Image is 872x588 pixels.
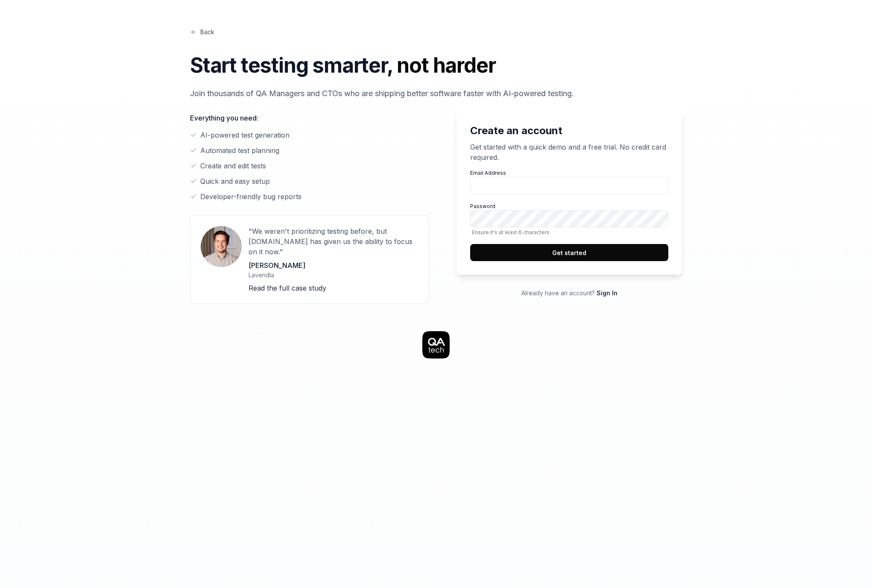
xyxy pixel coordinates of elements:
[201,226,242,267] img: User avatar
[470,142,668,162] p: Get started with a quick demo and a free trial. No credit card required.
[190,27,214,36] a: Back
[190,145,429,156] li: Automated test planning
[249,260,418,270] p: [PERSON_NAME]
[470,203,668,235] label: Password
[470,123,668,138] h2: Create an account
[190,161,429,171] li: Create and edit tests
[190,130,429,140] li: AI-powered test generation
[190,88,682,99] p: Join thousands of QA Managers and CTOs who are shipping better software faster with AI-powered te...
[470,229,668,235] span: Ensure it's at least 6 characters
[249,226,418,257] p: "We weren't prioritizing testing before, but [DOMAIN_NAME] has given us the ability to focus on i...
[470,169,668,194] label: Email Address
[397,53,495,78] span: not harder
[456,288,682,297] p: Already have an account?
[470,210,668,227] input: PasswordEnsure it's at least 6 characters
[249,284,326,292] a: Read the full case study
[190,113,429,123] p: Everything you need:
[190,50,682,81] h1: Start testing smarter,
[249,270,418,279] p: Lavendla
[597,289,617,297] a: Sign In
[190,191,429,202] li: Developer-friendly bug reports
[190,176,429,186] li: Quick and easy setup
[470,244,668,261] button: Get started
[470,177,668,194] input: Email Address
